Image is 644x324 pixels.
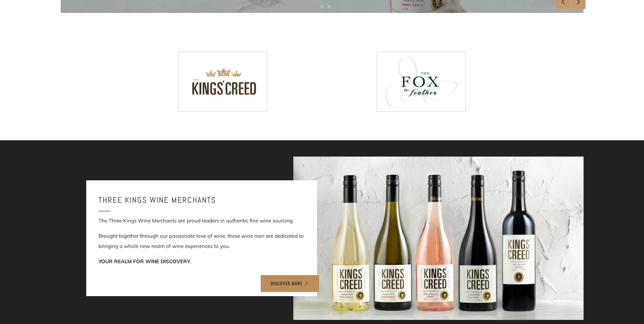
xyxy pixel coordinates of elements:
button: 1 [313,5,316,8]
a: DISCOVER MORE [261,275,319,292]
p: The Three Kings Wine Merchants are proud leaders in authentic fine wine sourcing. [98,216,305,226]
h3: Three Kings Wine Merchants [98,193,305,207]
strong: YOUR REALM FOR WINE DISCOVERY. [98,258,191,265]
button: 2 [320,5,324,8]
button: 3 [328,5,331,8]
p: Brought together through our passionate love of wine, these wine men are dedicated to bringing a ... [98,231,305,251]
